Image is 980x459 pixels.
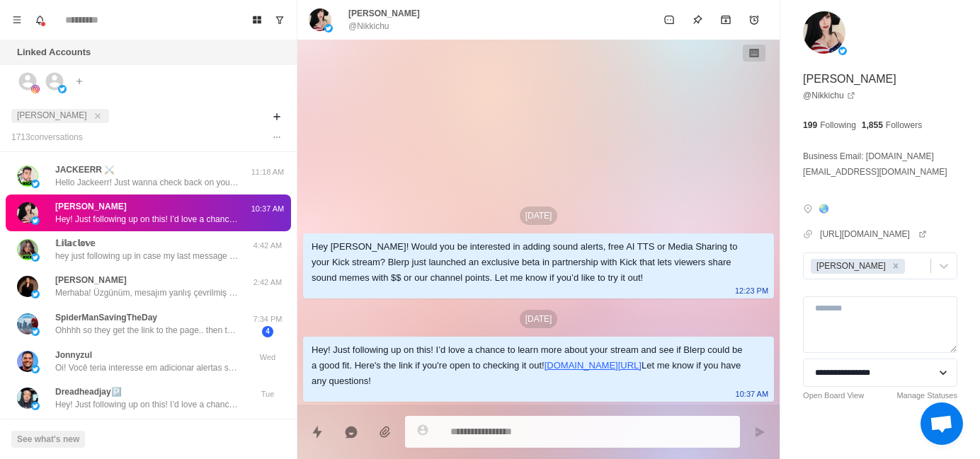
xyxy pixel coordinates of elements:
p: Following [820,119,856,132]
p: Followers [886,119,922,132]
div: Hey! Just following up on this! I’d love a chance to learn more about your stream and see if Bler... [312,342,743,389]
button: Add reminder [740,6,768,34]
p: [PERSON_NAME] [55,274,127,286]
p: Oi! Você teria interesse em adicionar alertas sonoros, TTS com IA grátis ou compartilhamento de m... [55,361,239,374]
p: Linked Accounts [17,45,91,59]
img: picture [17,165,38,187]
p: [DATE] [520,310,558,328]
p: Ohhhh so they get the link to the page.. then they just click the sounds? And it plays live on my... [55,324,239,337]
p: Business Email: [DOMAIN_NAME][EMAIL_ADDRESS][DOMAIN_NAME] [803,149,957,180]
div: Hey [PERSON_NAME]! Would you be interested in adding sound alerts, free AI TTS or Media Sharing t... [312,239,743,286]
p: [PERSON_NAME] [348,7,420,20]
p: Jonnyzul [55,349,92,361]
img: picture [31,216,40,225]
p: hey just following up in case my last message got missed! [55,250,239,262]
button: Options [268,129,285,146]
p: 4:42 AM [250,240,285,252]
img: picture [31,253,40,262]
p: 𝕃𝕚𝕝𝕒𝕔𝕝𝕠𝕧𝕖 [55,237,95,250]
button: Add filters [268,108,285,125]
div: Open chat [921,402,963,445]
p: 10:37 AM [250,203,285,215]
div: [PERSON_NAME] [812,259,888,274]
button: Send message [746,418,774,446]
a: [DOMAIN_NAME][URL] [545,360,642,371]
button: Show unread conversations [268,8,291,31]
p: SpiderManSavingTheDay [55,311,157,324]
div: Remove Jayson [888,259,904,274]
p: 2:42 AM [250,277,285,289]
a: Open Board View [803,390,864,402]
button: Quick replies [303,418,331,446]
img: picture [58,85,67,93]
img: picture [17,351,38,372]
p: 12:23 PM [735,283,768,298]
p: Merhaba! Üzgünüm, mesajım yanlış çevrilmiş sanırım. Eklentinin düzgün çalıştığından emin olmak iç... [55,286,239,299]
img: picture [31,85,40,93]
img: picture [17,239,38,260]
img: picture [324,24,333,33]
button: See what's new [11,431,85,448]
p: [PERSON_NAME] [55,200,127,213]
p: Tue [250,388,285,400]
p: Hey! Just following up on this! I’d love a chance to learn more about your stream and see if Bler... [55,398,239,411]
img: picture [803,11,845,54]
button: Pin [683,6,712,34]
p: Wed [250,351,285,364]
button: Add account [71,73,88,90]
p: Hello Jackeerr! Just wanna check back on you and see if you were able to add our Universal Extens... [55,176,239,189]
button: Archive [712,6,740,34]
a: Manage Statuses [896,390,957,402]
a: [URL][DOMAIN_NAME] [820,228,927,240]
img: picture [31,365,40,373]
p: 11:18 AM [250,166,285,178]
button: Menu [6,8,28,31]
p: [DATE] [520,207,558,225]
img: picture [309,8,331,31]
p: 199 [803,119,817,132]
p: 7:34 PM [250,313,285,325]
img: picture [31,290,40,298]
button: Reply with AI [337,418,365,446]
p: JACKEERR ⚔️ [55,163,115,176]
button: Notifications [28,8,51,31]
img: picture [31,180,40,188]
img: picture [17,388,38,409]
span: 4 [262,326,273,337]
p: Hey! Just following up on this! I’d love a chance to learn more about your stream and see if Bler... [55,213,239,226]
p: @Nikkichu [348,20,389,33]
p: [PERSON_NAME] [803,71,896,88]
img: picture [838,47,847,55]
span: [PERSON_NAME] [17,110,87,120]
button: Mark as unread [655,6,683,34]
button: Add media [371,418,399,446]
p: 1,855 [862,119,883,132]
button: close [91,109,105,123]
p: 1713 conversation s [11,131,83,144]
p: Dreadheadjay🅿️ [55,385,122,398]
a: @Nikkichu [803,89,855,102]
img: picture [31,402,40,410]
img: picture [17,276,38,297]
img: picture [31,327,40,336]
p: 🌏 [819,202,829,215]
img: picture [17,202,38,223]
p: 10:37 AM [736,386,768,402]
button: Board View [246,8,268,31]
img: picture [17,313,38,335]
